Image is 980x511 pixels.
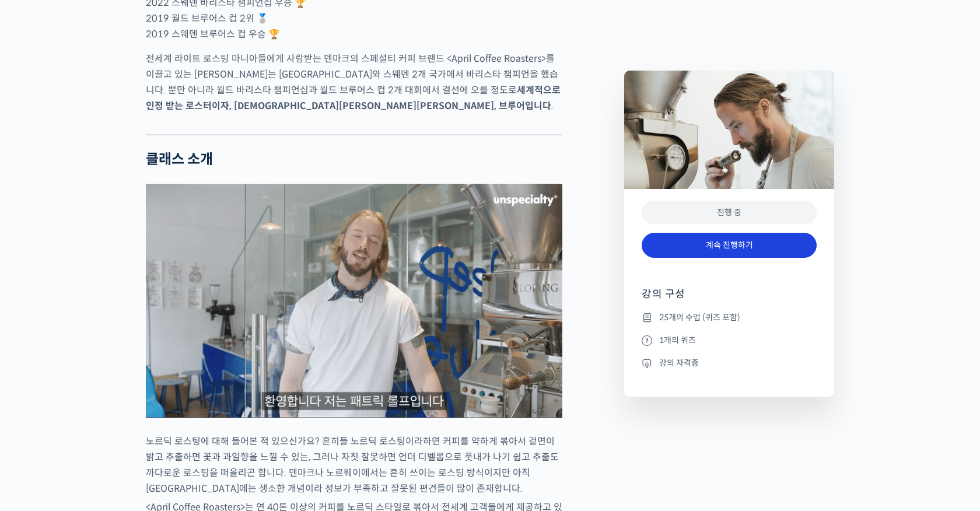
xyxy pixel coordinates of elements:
p: 전세계 라이트 로스팅 마니아들에게 사랑받는 덴마크의 스페셜티 커피 브랜드 <April Coffee Roasters>를 이끌고 있는 [PERSON_NAME]는 [GEOGRAPH... [146,51,562,114]
a: 홈 [3,370,77,399]
li: 강의 자격증 [642,356,817,370]
a: 계속 진행하기 [642,233,817,258]
span: 대화 [107,388,121,397]
span: 설정 [180,387,194,397]
span: 홈 [37,387,44,397]
p: 노르딕 로스팅에 대해 들어본 적 있으신가요? 흔히들 노르딕 로스팅이라하면 커피를 약하게 볶아서 겉면이 밝고 추출하면 꽃과 과일향을 느낄 수 있는, 그러나 자칫 잘못하면 언더 ... [146,433,562,496]
li: 25개의 수업 (퀴즈 포함) [642,310,817,324]
h4: 강의 구성 [642,287,817,310]
a: 대화 [77,370,150,399]
h2: 클래스 소개 [146,151,562,168]
div: 진행 중 [642,201,817,225]
a: 설정 [150,370,224,399]
li: 1개의 퀴즈 [642,333,817,347]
